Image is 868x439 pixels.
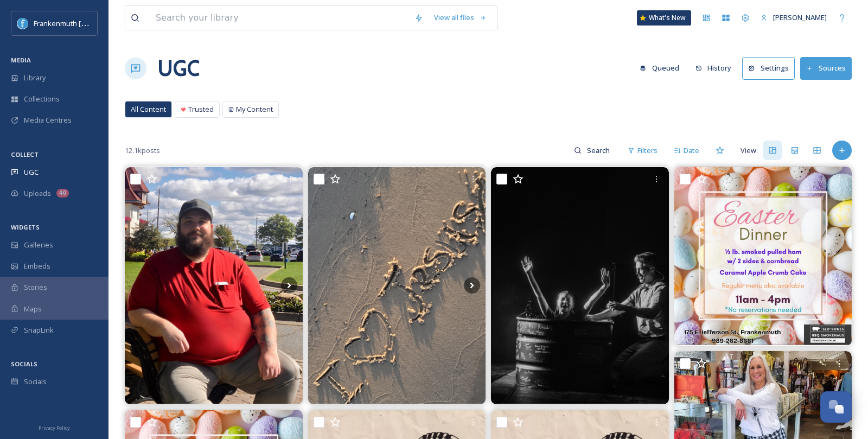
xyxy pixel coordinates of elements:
[24,304,42,314] span: Maps
[125,145,160,156] span: 12.1k posts
[429,7,492,28] a: View all files
[236,104,273,114] span: My Content
[637,145,658,156] span: Filters
[11,150,39,158] span: COLLECT
[125,167,303,404] img: Back home from a family vacation at Frankenmuth, Michigan! Much needed time off away from everyth...
[11,360,37,368] span: SOCIALS
[188,104,214,114] span: Trusted
[56,189,69,198] div: 40
[24,115,72,125] span: Media Centres
[24,261,50,271] span: Embeds
[690,58,743,79] a: History
[24,73,46,83] span: Library
[800,57,852,79] button: Sources
[24,240,53,250] span: Galleries
[690,58,737,79] button: History
[820,391,852,423] button: Open Chat
[634,58,685,79] button: Queued
[308,167,486,404] img: Sadly, every trip has its end... I'll miss you. 💙🌊 #mackinac #mackinacisland #oscodamichigan #bea...
[491,167,669,404] img: Yesterday was an incredible celebration of the resurrection of Jesus at the Dow Event Center! Wit...
[742,57,800,79] a: Settings
[39,424,70,431] span: Privacy Policy
[742,57,795,79] button: Settings
[582,139,617,161] input: Search
[24,325,54,335] span: SnapLink
[741,145,758,156] span: View:
[24,188,51,199] span: Uploads
[34,18,116,28] span: Frankenmuth [US_STATE]
[24,94,60,104] span: Collections
[11,223,40,231] span: WIDGETS
[150,6,409,30] input: Search your library
[24,377,47,387] span: Socials
[24,167,39,177] span: UGC
[674,167,852,345] img: This Easter let us do the cooking and cleaning. Bring the fam and have dinner. Leave the rest to us!
[634,58,690,79] a: Queued
[24,282,47,292] span: Stories
[773,12,827,22] span: [PERSON_NAME]
[684,145,699,156] span: Date
[637,10,691,26] a: What's New
[39,421,70,434] a: Privacy Policy
[131,104,166,114] span: All Content
[755,7,832,28] a: [PERSON_NAME]
[11,56,31,64] span: MEDIA
[17,18,28,29] img: Social%20Media%20PFP%202025.jpg
[157,52,200,85] a: UGC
